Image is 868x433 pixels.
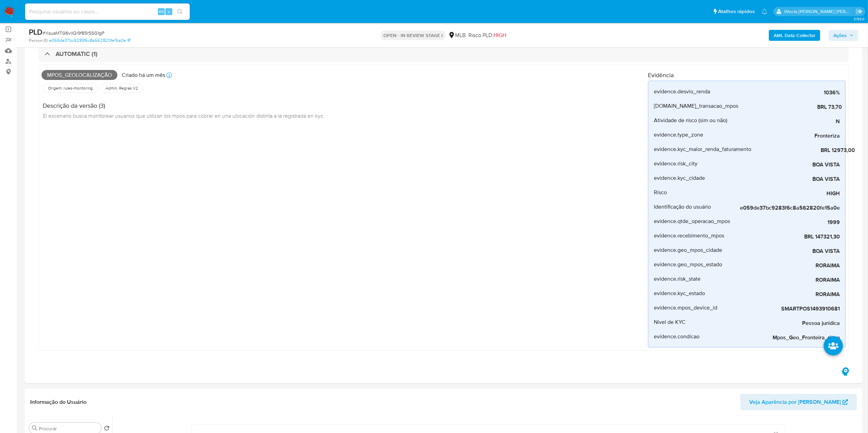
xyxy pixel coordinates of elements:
[122,71,165,79] p: Criado há um mês
[39,425,99,432] input: Procurar
[43,102,325,109] h4: Descrição da versão (3)
[740,394,857,410] button: Veja Aparência por [PERSON_NAME]
[43,30,104,36] span: # XsuaMTG6viIQi9f85rSSG1gP
[104,425,109,433] button: Retornar ao pedido padrão
[47,85,93,91] span: Origem: rules-monitoring
[29,26,43,37] b: PLD
[854,16,865,22] span: 3.158.0
[43,112,325,119] span: El escenario busca monitorear usuarios que utilizan los mpos para cobrar en una ubicación distint...
[784,8,854,15] p: vitoria.caldeira@mercadolivre.com
[56,50,97,58] h3: AUTOMATIC (1)
[718,8,755,15] span: Atalhos rápidos
[30,399,86,406] h1: Informação do Usuário
[749,394,841,410] span: Veja Aparência por [PERSON_NAME]
[769,30,820,41] button: AML Data Collector
[38,46,849,62] div: AUTOMATIC (1)
[381,31,445,40] p: OPEN - IN REVIEW STAGE I
[105,85,139,91] span: Admin. Regras V2
[29,37,48,44] b: Person ID
[49,37,130,44] a: e059de37bc9283f6c8a562820fe15a0e
[173,7,187,16] button: search-icon
[25,7,190,16] input: Pesquise usuários ou casos...
[762,9,767,14] a: Notificações
[168,8,170,15] span: s
[32,425,37,431] button: Procurar
[159,8,164,15] span: Alt
[448,32,466,39] div: MLB
[494,31,506,39] span: HIGH
[856,8,863,15] a: Sair
[42,70,117,80] span: Mpos_geolocalização
[468,32,506,39] span: Risco PLD:
[829,30,858,41] button: Ações
[774,30,815,41] b: AML Data Collector
[833,30,847,41] span: Ações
